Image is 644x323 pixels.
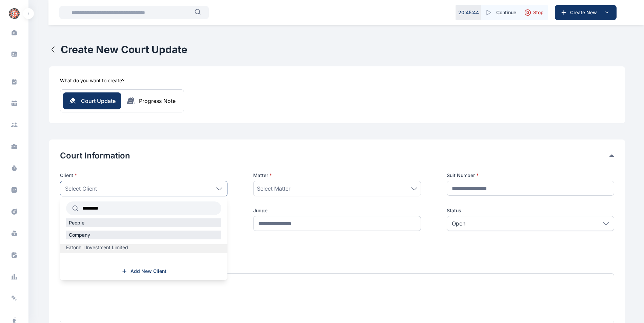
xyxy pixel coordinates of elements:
label: Judge [253,207,421,214]
span: Select Matter [257,185,290,193]
p: Open [452,219,465,228]
button: Court Information [60,150,609,161]
span: Court Update [81,97,116,105]
span: Create New [567,9,603,16]
span: Stop [533,9,544,16]
h5: What do you want to create? [60,77,124,84]
div: Progress Note [139,97,176,105]
label: Suit Number [447,172,614,179]
button: Court Update [63,92,121,109]
span: Matter [253,172,272,179]
span: Continue [496,9,516,16]
span: Select Client [65,185,97,193]
p: Court Summary [60,242,614,249]
p: Client [60,172,227,179]
h1: Create New Court Update [61,43,187,56]
p: 20 : 45 : 44 [458,9,479,16]
p: People [66,219,87,226]
button: Create New [555,5,617,20]
label: Status [447,207,614,214]
span: Eatonhill Investment Limited [66,244,128,251]
span: Add New Client [130,268,166,275]
a: Add New Client [121,268,166,275]
div: Court Information [60,150,614,161]
button: Progress Note [121,97,181,105]
button: Stop [520,5,548,20]
button: Continue [481,5,520,20]
p: Company [66,232,93,238]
